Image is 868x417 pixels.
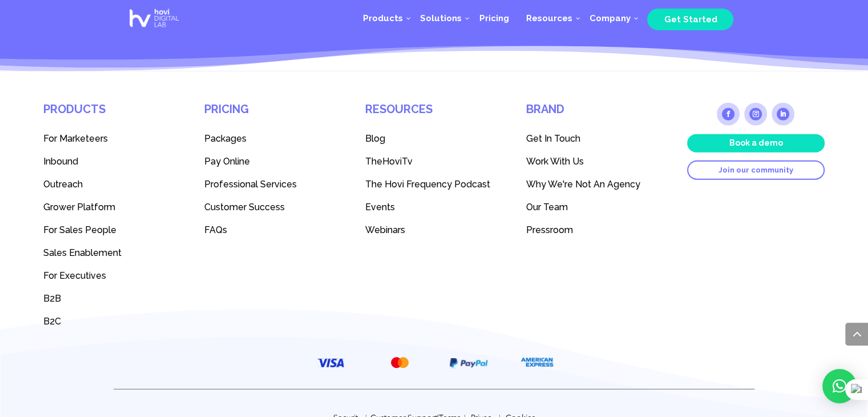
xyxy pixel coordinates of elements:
a: B2B [43,287,181,310]
a: Events [365,196,503,219]
a: Outreach [43,173,181,196]
a: Inbound [43,150,181,173]
h4: Brand [526,103,664,127]
a: For Executives [43,264,181,287]
span: Company [589,13,630,23]
span: Get In Touch [526,133,580,144]
span: Pressroom [526,224,573,235]
a: For Marketeers [43,127,181,150]
span: B2C [43,316,61,327]
span: Professional Services [204,179,297,190]
a: Get Started [647,10,733,27]
a: For Sales People [43,219,181,242]
span: Outreach [43,179,83,190]
a: Resources [517,1,580,35]
span: FAQs [204,224,227,235]
a: Professional Services [204,173,342,196]
h4: Products [43,103,181,127]
a: Follow on Instagram [744,103,767,126]
a: Pressroom [526,219,664,242]
span: Webinars [365,224,405,235]
a: Grower Platform [43,196,181,219]
a: Pay Online [204,150,342,173]
span: For Executives [43,270,106,281]
a: Company [580,1,639,35]
span: Pricing [479,13,508,23]
span: Packages [204,133,247,144]
a: Follow on LinkedIn [772,103,794,126]
span: Blog [365,133,385,144]
span: TheHoviTv [365,156,413,167]
span: For Marketeers [43,133,108,144]
span: Events [365,202,395,212]
a: FAQs [204,219,342,242]
h4: Resources [365,103,503,127]
a: B2C [43,310,181,333]
h4: Pricing [204,103,342,127]
a: Why We're Not An Agency [526,173,664,196]
a: TheHoviTv [365,150,503,173]
a: Blog [365,127,503,150]
a: Join our community [687,161,825,180]
a: The Hovi Frequency Podcast [365,173,503,196]
span: Resources [526,13,572,23]
span: Products [363,13,403,23]
span: Customer Success [204,202,285,212]
span: The Hovi Frequency Podcast [365,179,490,190]
span: Pay Online [204,156,250,167]
a: Webinars [365,219,503,242]
span: Grower Platform [43,202,115,212]
a: Customer Success [204,196,342,219]
img: MasterCard [388,354,411,371]
span: Why We're Not An Agency [526,179,640,190]
a: Book a demo [687,134,825,153]
a: Our Team [526,196,664,219]
span: Solutions [420,13,462,23]
a: Pricing [470,1,517,35]
span: B2B [43,293,61,304]
img: VISA [317,358,344,368]
a: Packages [204,127,342,150]
span: For Sales People [43,224,116,235]
a: Sales Enablement [43,242,181,264]
a: Get In Touch [526,127,664,150]
span: Get Started [664,14,717,25]
span: Inbound [43,156,78,167]
a: Products [354,1,411,35]
img: PayPal [449,358,488,368]
span: Sales Enablement [43,247,122,258]
a: Solutions [411,1,470,35]
a: Work With Us [526,150,664,173]
img: American Express [520,353,555,372]
a: Follow on Facebook [717,103,740,126]
span: Our Team [526,202,568,212]
span: Work With Us [526,156,584,167]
